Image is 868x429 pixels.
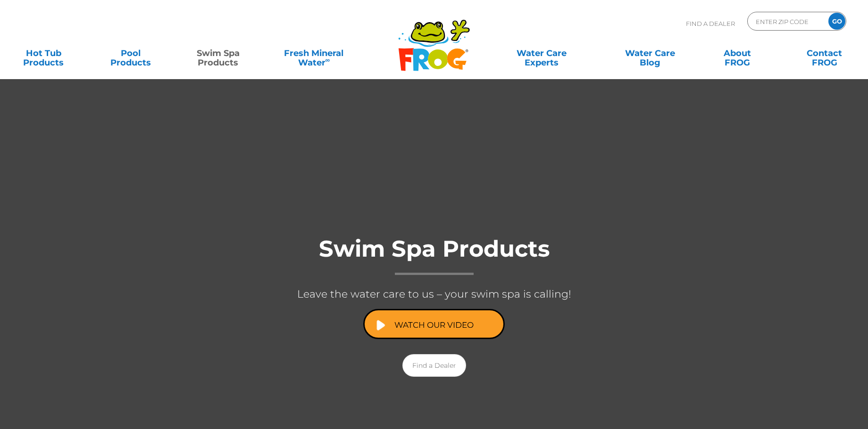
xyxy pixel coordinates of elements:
a: Find a Dealer [402,354,466,377]
h1: Swim Spa Products [245,236,623,275]
sup: ∞ [325,56,330,64]
a: Swim SpaProducts [184,44,252,63]
a: PoolProducts [97,44,165,63]
p: Leave the water care to us – your swim spa is calling! [245,284,623,304]
input: GO [828,13,845,30]
a: Fresh MineralWater∞ [271,44,356,63]
a: Water CareBlog [616,44,684,63]
p: Find A Dealer [686,12,735,35]
input: Zip Code Form [755,15,818,28]
a: AboutFROG [703,44,771,63]
a: ContactFROG [791,44,859,63]
a: Hot TubProducts [9,44,77,63]
a: Water CareExperts [486,44,597,63]
a: Watch Our Video [363,309,505,339]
